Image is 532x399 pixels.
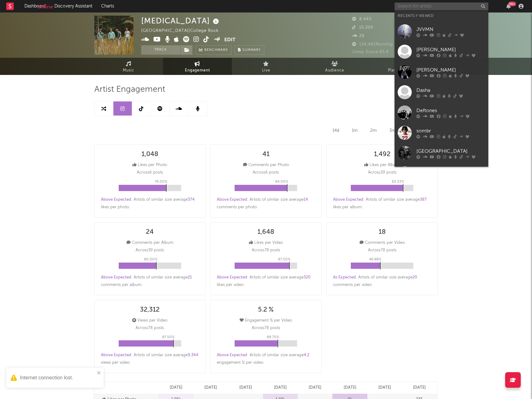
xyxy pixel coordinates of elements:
[325,67,344,74] span: Audience
[123,67,134,74] span: Music
[395,2,488,10] input: Search for artists
[278,256,291,263] p: 87.50 %
[101,353,131,357] span: Above Expected
[188,275,192,279] span: 21
[240,317,292,324] div: Engagement % per Video
[304,275,311,279] span: 320
[398,12,485,20] div: Recently Viewed
[252,247,280,254] p: Across 78 posts
[352,26,373,30] span: 15,300
[155,178,167,185] p: 76.00 %
[217,275,247,279] span: Above Expected
[101,274,199,289] div: : Artists of similar size average comments per album .
[97,370,101,376] button: close
[137,169,163,176] p: Across 6 posts
[162,333,175,341] p: 87.50 %
[144,256,157,263] p: 60.00 %
[364,161,400,169] div: Likes per Album
[369,58,438,75] a: Playlists/Charts
[142,151,158,158] div: 1,048
[365,125,381,136] div: 2m
[333,274,431,289] div: : Artists of similar size average comments per video .
[196,45,231,55] a: Benchmark
[232,58,301,75] a: Live
[141,27,226,35] div: [GEOGRAPHIC_DATA] | College Rock
[506,4,511,9] button: 99+
[132,317,167,324] div: Views per Video
[395,143,488,163] a: [GEOGRAPHIC_DATA]
[185,67,210,74] span: Engagement
[141,16,221,26] div: [MEDICAL_DATA]
[140,306,160,314] div: 32,312
[146,229,154,236] div: 24
[252,324,280,332] p: Across 78 posts
[224,36,236,44] button: Edit
[301,58,369,75] a: Audience
[368,169,396,176] p: Across 39 posts
[136,247,164,254] p: Across 39 posts
[360,239,405,247] div: Comments per Video
[163,58,232,75] a: Engagement
[416,26,485,33] div: JVVMN
[136,324,164,332] p: Across 78 posts
[352,42,414,47] span: 134,481 Monthly Listeners
[416,46,485,53] div: [PERSON_NAME]
[94,58,163,75] a: Music
[262,67,270,74] span: Live
[20,374,95,382] div: Internet connection lost.
[395,123,488,143] a: sombr
[101,196,199,211] div: : Artists of similar size average likes per photo .
[217,274,315,289] div: : Artists of similar size average likes per video .
[262,151,270,158] div: 41
[416,107,485,114] div: Deftones
[352,17,371,21] span: 8,443
[374,151,390,158] div: 1,492
[101,275,131,279] span: Above Expected
[344,384,356,392] p: [DATE]
[369,256,381,263] p: 46.88 %
[416,86,485,94] div: Dasha
[395,42,488,62] a: [PERSON_NAME]
[508,2,516,6] div: 99 +
[257,229,274,236] div: 1,648
[395,21,488,42] a: JVVMN
[395,163,488,184] a: [PERSON_NAME]
[304,353,309,357] span: 4.2
[239,384,252,392] p: [DATE]
[204,384,217,392] p: [DATE]
[309,384,321,392] p: [DATE]
[235,45,264,55] button: Summary
[217,196,315,211] div: : Artists of similar size average comments per photo .
[304,198,308,202] span: 14
[94,86,165,93] span: Artist Engagement
[333,198,363,202] span: Above Expected
[132,161,167,169] div: Likes per Photo
[416,127,485,135] div: sombr
[333,196,431,211] div: : Artists of similar size average likes per album .
[352,34,365,38] span: 29
[416,147,485,155] div: [GEOGRAPHIC_DATA]
[204,47,228,54] span: Benchmark
[258,306,274,314] div: 5.2 %
[352,50,389,54] span: Jump Score: 85.6
[101,352,199,367] div: : Artists of similar size average views per video .
[267,333,279,341] p: 68.75 %
[101,198,131,202] span: Above Expected
[188,353,198,357] span: 9,344
[275,178,288,185] p: 84.00 %
[274,384,287,392] p: [DATE]
[242,48,261,52] span: Summary
[392,178,404,185] p: 83.33 %
[243,161,289,169] div: Comments per Photo
[217,352,315,367] div: : Artists of similar size average engagement % per video .
[378,384,391,392] p: [DATE]
[333,275,356,279] span: As Expected
[127,239,173,247] div: Comments per Album
[395,82,488,102] a: Dasha
[385,125,400,136] div: 3m
[141,45,180,55] button: Track
[420,198,427,202] span: 387
[412,275,417,279] span: 20
[347,125,362,136] div: 1m
[368,247,396,254] p: Across 78 posts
